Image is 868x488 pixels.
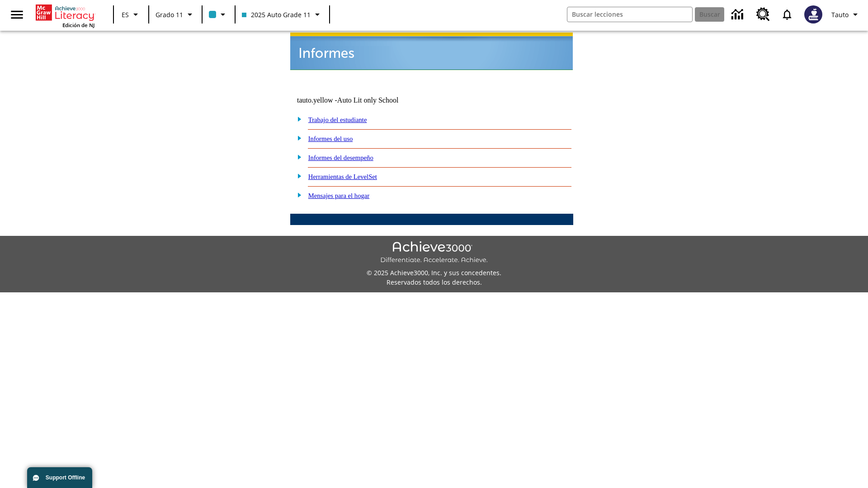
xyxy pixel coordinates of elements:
img: plus.gif [292,153,302,161]
img: plus.gif [292,115,302,123]
a: Herramientas de LevelSet [308,173,377,180]
img: header [290,33,573,70]
img: plus.gif [292,172,302,180]
span: 2025 Auto Grade 11 [242,10,311,19]
button: Lenguaje: ES, Selecciona un idioma [117,6,146,23]
a: Centro de información [726,2,751,27]
button: Perfil/Configuración [828,6,864,23]
button: Escoja un nuevo avatar [799,3,828,26]
nobr: Auto Lit only School [337,96,399,104]
img: plus.gif [292,191,302,199]
img: Achieve3000 Differentiate Accelerate Achieve [380,241,488,264]
a: Trabajo del estudiante [308,116,367,123]
a: Informes del uso [308,135,353,142]
a: Mensajes para el hogar [308,192,370,199]
a: Notificaciones [775,3,799,26]
button: Grado: Grado 11, Elige un grado [152,6,199,23]
span: Support Offline [46,474,85,481]
span: Tauto [831,10,849,19]
button: Clase: 2025 Auto Grade 11, Selecciona una clase [238,6,326,23]
img: plus.gif [292,134,302,142]
span: Edición de NJ [62,22,94,28]
a: Informes del desempeño [308,154,373,161]
div: Portada [36,3,94,28]
img: Avatar [804,5,822,23]
button: Abrir el menú lateral [4,1,30,28]
a: Centro de recursos, Se abrirá en una pestaña nueva. [751,2,775,27]
button: Support Offline [27,467,92,488]
span: ES [122,10,129,19]
button: El color de la clase es azul claro. Cambiar el color de la clase. [205,6,232,23]
td: tauto.yellow - [297,96,463,104]
input: Buscar campo [567,7,692,22]
span: Grado 11 [156,10,183,19]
